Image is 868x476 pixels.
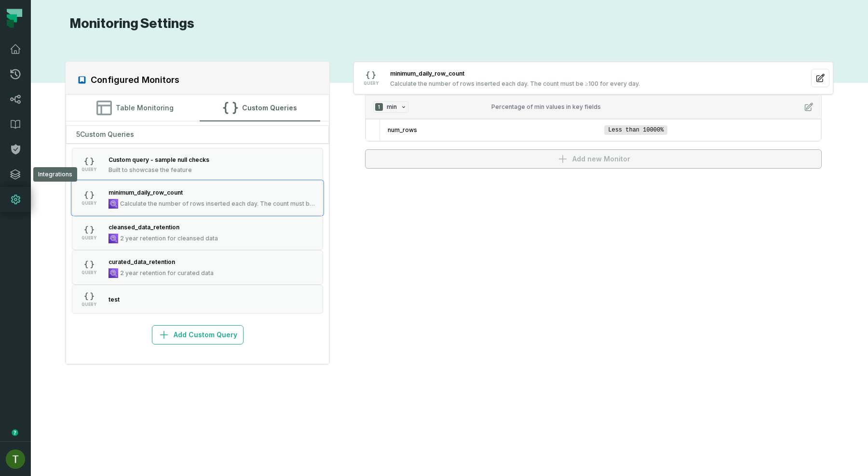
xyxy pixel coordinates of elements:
[364,81,379,86] span: QUERY
[152,325,244,344] button: Add Custom Query
[81,270,96,275] span: QUERY
[388,126,600,134] span: num_rows
[387,103,397,111] span: min
[91,73,179,87] h2: Configured Monitors
[72,181,323,215] button: QUERYCalculate the number of rows inserted each day. The count must be ≥100 for every day.
[72,215,323,250] button: QUERY2 year retention for cleansed data
[108,296,120,303] span: test
[81,302,96,307] span: QUERY
[108,166,192,174] span: Built to showcase the feature
[65,15,194,32] h1: Monitoring Settings
[375,103,383,111] span: 1
[72,148,323,181] button: QUERYBuilt to showcase the feature
[200,95,321,121] button: Custom Queries
[81,236,96,240] span: QUERY
[366,119,821,141] div: 1minPercentage of min values in key fields
[11,428,19,437] div: Tooltip anchor
[491,103,797,111] div: Percentage of min values in key fields
[390,80,640,88] span: Calculate the number of rows inserted each day. The count must be ≥100 for every day.
[365,149,822,169] button: Add new Monitor
[72,285,323,314] button: QUERY
[108,224,179,231] span: cleansed_data_retention
[108,258,175,265] span: curated_data_retention
[353,62,833,94] button: QUERYCalculate the number of rows inserted each day. The count must be ≥100 for every day.
[120,235,218,242] span: 2 year retention for cleansed data
[6,450,25,469] img: avatar of Tomer Galun
[33,167,77,182] div: Integrations
[66,125,329,144] div: 5 Custom Queries
[108,189,183,196] span: minimum_daily_row_count
[120,200,317,208] span: Calculate the number of rows inserted each day. The count must be ≥100 for every day.
[75,95,196,121] button: Table Monitoring
[390,70,464,77] span: minimum_daily_row_count
[120,269,214,277] span: 2 year retention for curated data
[81,201,96,206] span: QUERY
[366,95,821,119] button: 1minPercentage of min values in key fields
[604,125,667,135] span: Less than 10000%
[81,167,96,172] span: QUERY
[72,250,323,285] button: QUERY2 year retention for curated data
[108,156,209,163] span: Custom query - sample null checks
